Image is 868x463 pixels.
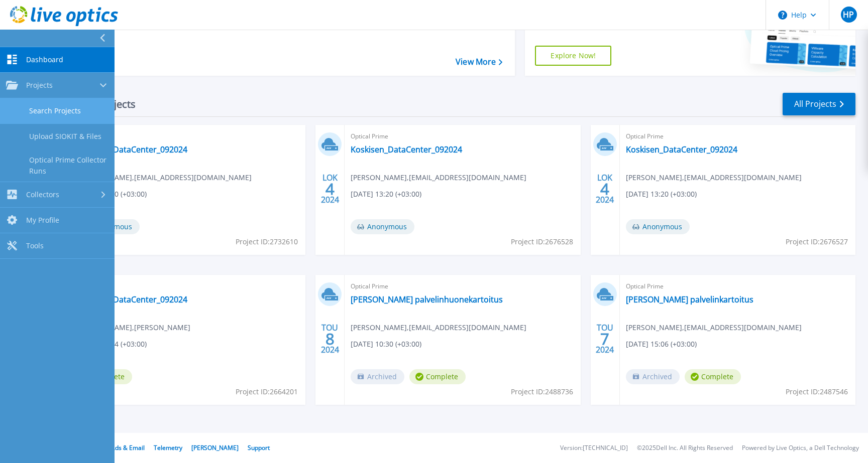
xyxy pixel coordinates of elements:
span: Projects [26,81,53,90]
span: Optical Prime [351,281,574,292]
span: [PERSON_NAME] , [EMAIL_ADDRESS][DOMAIN_NAME] [626,322,802,333]
span: Anonymous [626,219,690,234]
span: Collectors [26,190,59,199]
span: Complete [409,369,466,384]
a: Koskisen_DataCenter_092024 [76,294,187,304]
span: Project ID: 2488736 [511,386,573,397]
div: TOU 2024 [595,321,614,357]
span: Optical Prime [626,281,849,292]
span: 4 [325,185,335,193]
span: Project ID: 2487546 [786,386,848,397]
span: Project ID: 2676528 [511,236,573,247]
span: [PERSON_NAME] , [EMAIL_ADDRESS][DOMAIN_NAME] [351,322,526,333]
span: Optical Prime [76,281,299,292]
span: [DATE] 13:20 (+03:00) [626,189,697,200]
span: Archived [351,369,404,384]
a: Telemetry [154,443,182,452]
span: My Profile [26,216,59,225]
div: TOU 2024 [320,321,340,357]
span: Optical Prime [351,131,574,142]
span: Project ID: 2664201 [236,386,298,397]
span: [DATE] 13:20 (+03:00) [351,189,421,200]
a: Support [248,443,270,452]
a: Explore Now! [535,46,611,66]
span: Project ID: 2732610 [236,236,298,247]
li: Powered by Live Optics, a Dell Technology [742,445,859,451]
span: 8 [325,335,335,343]
span: Project ID: 2676527 [786,236,848,247]
span: Optical Prime [76,131,299,142]
li: Version: [TECHNICAL_ID] [560,445,628,451]
span: 7 [600,335,609,343]
span: [PERSON_NAME] , [EMAIL_ADDRESS][DOMAIN_NAME] [76,172,252,183]
span: HP [843,11,854,19]
a: [PERSON_NAME] palvelinkartoitus [626,294,753,304]
a: [PERSON_NAME] palvelinhuonekartoitus [351,294,503,304]
span: [PERSON_NAME] , [PERSON_NAME] [76,322,190,333]
span: [DATE] 10:30 (+03:00) [351,339,421,350]
span: [PERSON_NAME] , [EMAIL_ADDRESS][DOMAIN_NAME] [626,172,802,183]
a: Koskisen_DataCenter_092024 [76,144,187,155]
a: [PERSON_NAME] [191,443,239,452]
a: Koskisen_DataCenter_092024 [351,144,462,155]
span: [DATE] 15:06 (+03:00) [626,339,697,350]
a: Ads & Email [111,443,145,452]
a: All Projects [783,93,855,115]
div: LOK 2024 [595,171,614,207]
span: Archived [626,369,680,384]
span: Complete [685,369,741,384]
li: © 2025 Dell Inc. All Rights Reserved [637,445,733,451]
span: Anonymous [351,219,414,234]
span: 4 [600,185,609,193]
span: Tools [26,241,44,250]
div: LOK 2024 [320,171,340,207]
a: View More [456,57,502,67]
span: [PERSON_NAME] , [EMAIL_ADDRESS][DOMAIN_NAME] [351,172,526,183]
span: Optical Prime [626,131,849,142]
span: Dashboard [26,55,63,64]
a: Koskisen_DataCenter_092024 [626,144,737,155]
